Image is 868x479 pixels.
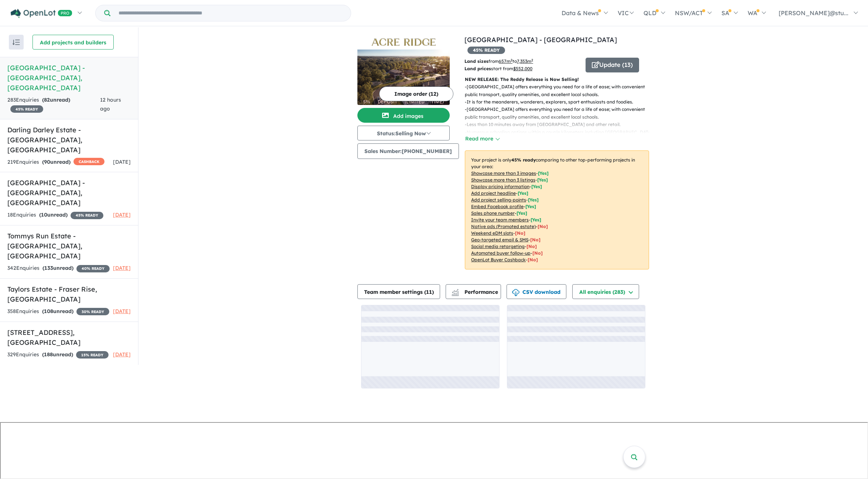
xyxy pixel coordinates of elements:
h5: Tommys Run Estate - [GEOGRAPHIC_DATA] , [GEOGRAPHIC_DATA] [7,231,131,261]
a: Acre Ridge Estate - Beaconsfield LogoAcre Ridge Estate - Beaconsfield [357,35,450,105]
strong: ( unread) [42,265,73,271]
span: 15 % READY [76,351,109,359]
u: Native ads (Promoted estate) [471,224,536,229]
img: bar-chart.svg [452,291,459,296]
span: [ Yes ] [537,177,548,183]
u: 657 m [499,58,512,64]
span: 11 [426,289,432,295]
span: [No] [530,237,541,242]
span: to [512,58,533,64]
span: [DATE] [113,211,131,218]
div: 219 Enquir ies [7,158,104,167]
span: Performance [453,289,498,295]
span: [No] [532,250,543,256]
button: CSV download [507,284,566,299]
span: [ Yes ] [531,217,541,222]
a: [GEOGRAPHIC_DATA] - [GEOGRAPHIC_DATA] [464,35,617,44]
h5: [STREET_ADDRESS] , [GEOGRAPHIC_DATA] [7,327,131,347]
span: [ Yes ] [518,190,528,196]
strong: ( unread) [42,351,73,358]
button: Image order (12) [379,86,453,101]
sup: 2 [511,58,512,62]
div: 283 Enquir ies [7,96,100,113]
img: Acre Ridge Estate - Beaconsfield [357,50,450,105]
p: NEW RELEASE: The Reddy Release is Now Selling! [465,76,649,83]
button: Add projects and builders [32,35,114,50]
span: [PERSON_NAME]@stu... [779,9,848,17]
span: [DATE] [113,308,131,315]
p: - [GEOGRAPHIC_DATA] offers everything you need for a life of ease; with convenient public transpo... [465,106,655,121]
u: 7,353 m [517,58,533,64]
span: 30 % READY [76,308,109,315]
span: [ Yes ] [538,170,549,176]
span: 40 % READY [76,265,110,272]
h5: [GEOGRAPHIC_DATA] - [GEOGRAPHIC_DATA] , [GEOGRAPHIC_DATA] [7,178,131,208]
p: - It is for the meanderers, wanderers, explorers, sport enthusiasts and foodies. [465,98,655,106]
div: 18 Enquir ies [7,211,103,220]
span: 90 [44,159,50,165]
img: sort.svg [13,40,20,45]
button: Status:Selling Now [357,126,450,140]
h5: Darling Darley Estate - [GEOGRAPHIC_DATA] , [GEOGRAPHIC_DATA] [7,125,131,155]
u: Embed Facebook profile [471,204,524,209]
button: Sales Number:[PHONE_NUMBER] [357,143,459,159]
img: Openlot PRO Logo White [11,9,72,18]
b: 45 % ready [511,157,536,163]
span: 133 [44,265,53,271]
div: 342 Enquir ies [7,264,110,273]
div: 358 Enquir ies [7,307,109,316]
u: OpenLot Buyer Cashback [471,257,526,262]
h5: [GEOGRAPHIC_DATA] - [GEOGRAPHIC_DATA] , [GEOGRAPHIC_DATA] [7,63,131,93]
u: Add project selling-points [471,197,526,203]
span: [ Yes ] [525,204,536,209]
span: [ Yes ] [531,184,542,189]
span: 108 [44,308,53,315]
img: Acre Ridge Estate - Beaconsfield Logo [360,38,447,47]
span: [DATE] [113,265,131,271]
span: 45 % READY [467,47,505,54]
p: start from [464,65,580,72]
b: Land prices [464,66,491,71]
button: Read more [465,135,500,143]
img: line-chart.svg [452,289,459,293]
span: 188 [44,351,53,358]
u: Geo-targeted email & SMS [471,237,528,242]
span: [ Yes ] [528,197,539,203]
span: 45 % READY [71,212,103,219]
u: Showcase more than 3 images [471,170,536,176]
span: 10 [41,211,47,218]
span: [ Yes ] [517,210,527,216]
button: Performance [446,284,501,299]
u: Social media retargeting [471,244,525,249]
u: Sales phone number [471,210,515,216]
u: $ 552,000 [513,66,532,71]
u: Automated buyer follow-up [471,250,531,256]
button: Add images [357,108,450,123]
p: Your project is only comparing to other top-performing projects in your area: - - - - - - - - - -... [465,150,649,269]
sup: 2 [531,58,533,62]
span: CASHBACK [73,158,104,165]
span: [No] [538,224,548,229]
span: [No] [528,257,538,262]
span: [No] [515,230,525,236]
p: - [GEOGRAPHIC_DATA] offers everything you need for a life of ease; with convenient public transpo... [465,83,655,98]
span: [No] [526,244,537,249]
button: All enquiries (283) [572,284,639,299]
strong: ( unread) [39,211,68,218]
p: - Less than 10 minutes away from [GEOGRAPHIC_DATA] and other retail. [465,121,655,128]
button: Team member settings (11) [357,284,440,299]
b: Land sizes [464,58,488,64]
span: [DATE] [113,159,131,165]
u: Display pricing information [471,184,529,189]
input: Try estate name, suburb, builder or developer [112,5,349,21]
p: from [464,58,580,65]
span: 12 hours ago [100,96,121,112]
h5: Taylors Estate - Fraser Rise , [GEOGRAPHIC_DATA] [7,284,131,304]
strong: ( unread) [42,308,73,315]
p: - Numerous schooling options within a couple kilometers including [GEOGRAPHIC_DATA], [GEOGRAPHIC_... [465,129,655,151]
span: 82 [44,96,50,103]
strong: ( unread) [42,159,71,165]
span: 45 % READY [10,105,43,113]
strong: ( unread) [42,96,70,103]
u: Showcase more than 3 listings [471,177,535,183]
